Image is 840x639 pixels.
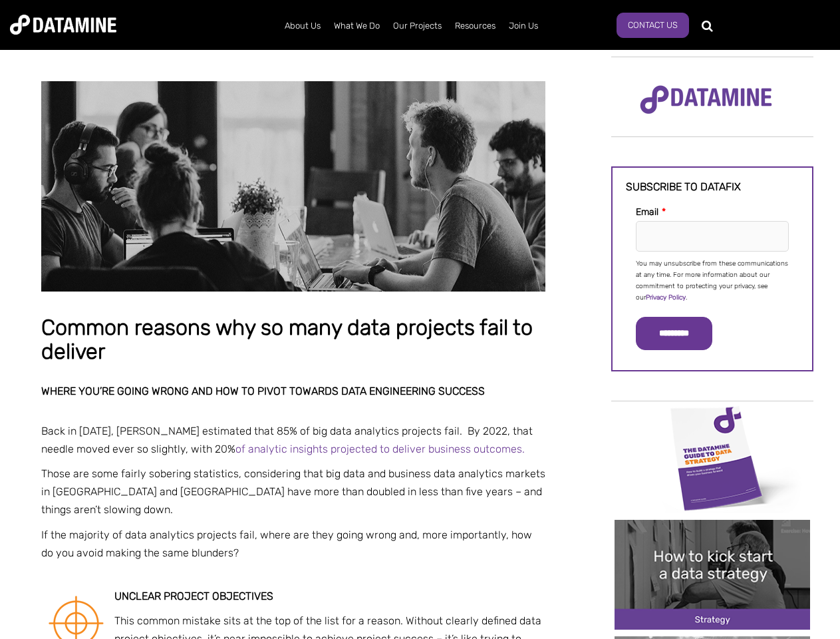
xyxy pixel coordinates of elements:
a: Contact Us [617,13,689,38]
p: Those are some fairly sobering statistics, considering that big data and business data analytics ... [41,465,545,519]
a: Join Us [502,9,545,43]
img: Datamine Logo No Strapline - Purple [631,77,781,123]
p: You may unsubscribe from these communications at any time. For more information about our commitm... [636,258,789,304]
a: of analytic insights projected to deliver business outcomes. [235,443,525,455]
a: Privacy Policy [646,294,686,302]
p: If the majority of data analytics projects fail, where are they going wrong and, more importantly... [41,526,545,562]
img: Datamine [10,15,116,35]
p: Back in [DATE], [PERSON_NAME] estimated that 85% of big data analytics projects fail. By 2022, th... [41,422,545,458]
img: 20241212 How to kick start a data strategy-2 [615,520,810,630]
a: What We Do [327,9,386,43]
img: Data Strategy Cover thumbnail [615,403,810,513]
a: Our Projects [386,9,448,43]
a: About Us [278,9,327,43]
a: Resources [448,9,502,43]
strong: Unclear project objectives [114,590,273,602]
span: Email [636,206,658,218]
h3: Subscribe to datafix [626,181,799,193]
h2: Where you’re going wrong and how to pivot towards data engineering success [41,385,545,397]
img: Common reasons why so many data projects fail to deliver [41,81,545,292]
h1: Common reasons why so many data projects fail to deliver [41,316,545,363]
